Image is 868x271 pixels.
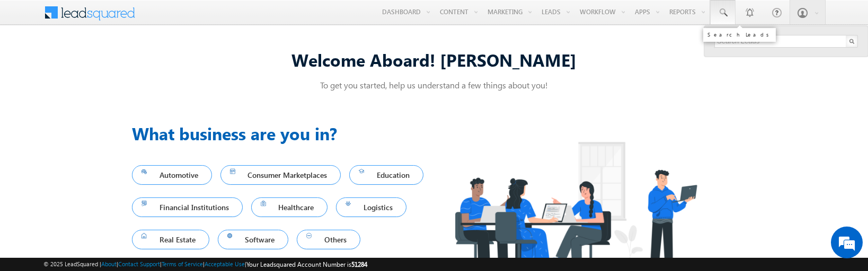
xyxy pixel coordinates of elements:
[246,260,367,268] span: Your Leadsquared Account Number is
[162,260,203,267] a: Terms of Service
[227,232,279,247] span: Software
[261,200,318,214] span: Healthcare
[132,79,736,91] p: To get you started, help us understand a few things about you!
[132,121,434,146] h3: What business are you in?
[141,232,200,247] span: Real Estate
[141,200,233,214] span: Financial Institutions
[101,260,117,267] a: About
[359,168,414,182] span: Education
[132,48,736,71] div: Welcome Aboard! [PERSON_NAME]
[346,200,397,214] span: Logistics
[707,31,772,38] div: Search Leads
[118,260,160,267] a: Contact Support
[306,232,351,247] span: Others
[141,168,202,182] span: Automotive
[230,168,332,182] span: Consumer Marketplaces
[714,35,858,48] input: Search Leads
[205,260,245,267] a: Acceptable Use
[43,259,367,269] span: © 2025 LeadSquared | | | | |
[351,260,367,268] span: 51284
